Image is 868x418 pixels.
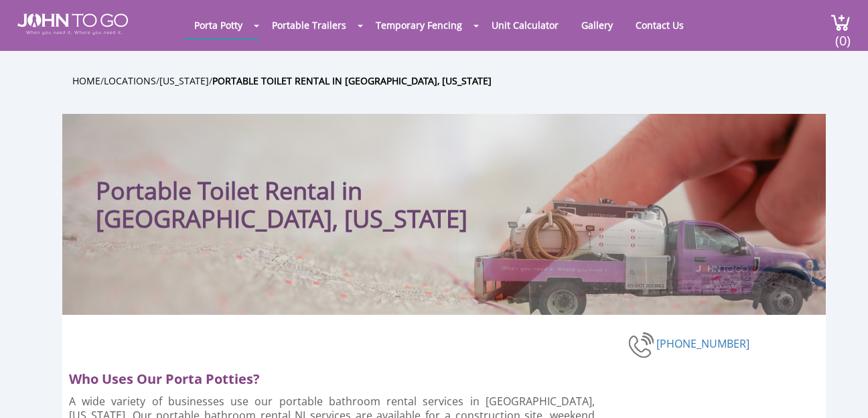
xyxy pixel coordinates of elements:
a: Unit Calculator [482,12,569,38]
a: Locations [104,74,156,87]
img: Truck [457,190,819,315]
span: (0) [835,21,851,50]
h2: Who Uses Our Porta Potties? [69,364,606,388]
h1: Portable Toilet Rental in [GEOGRAPHIC_DATA], [US_STATE] [96,141,528,233]
a: Gallery [571,12,623,38]
a: Contact Us [626,12,694,38]
a: Portable toilet rental in [GEOGRAPHIC_DATA], [US_STATE] [212,74,492,87]
img: phone-number [628,330,656,360]
a: [US_STATE] [159,74,209,87]
img: JOHN to go [17,13,128,35]
a: Porta Potty [184,12,252,38]
a: [PHONE_NUMBER] [656,336,749,351]
a: Portable Trailers [262,12,356,38]
ul: / / / [72,73,836,88]
a: Home [72,74,100,87]
a: Temporary Fencing [366,12,472,38]
img: cart a [830,13,851,31]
